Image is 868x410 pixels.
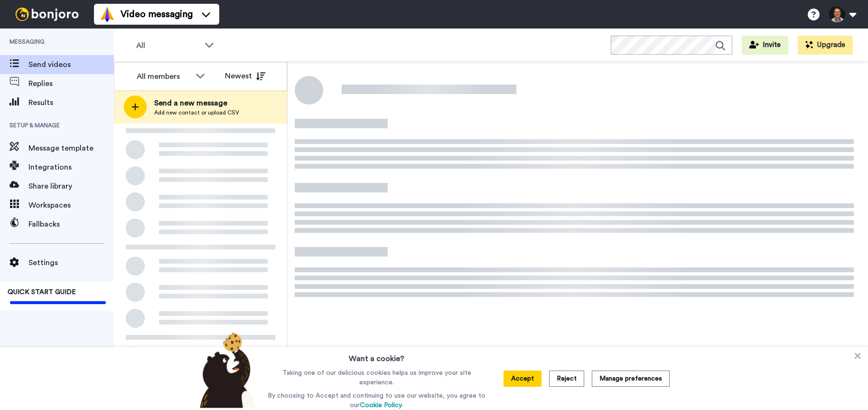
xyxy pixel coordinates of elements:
[549,371,584,387] button: Reject
[28,78,114,89] span: Replies
[137,71,191,82] div: All members
[28,97,114,108] span: Results
[191,332,261,408] img: bear-with-cookie.png
[265,368,488,387] p: Taking one of our delicious cookies helps us improve your site experience.
[28,200,114,211] span: Workspaces
[28,59,114,70] span: Send videos
[154,97,239,109] span: Send a new message
[28,219,114,230] span: Fallbacks
[592,371,670,387] button: Manage preferences
[265,391,488,410] p: By choosing to Accept and continuing to use our website, you agree to our .
[349,347,404,364] h3: Want a cookie?
[28,143,114,154] span: Message template
[742,36,788,55] button: Invite
[8,289,76,296] span: QUICK START GUIDE
[28,181,114,192] span: Share library
[28,257,114,268] span: Settings
[100,7,115,22] img: vm-color.svg
[218,67,272,86] button: Newest
[504,371,541,387] button: Accept
[798,36,853,55] button: Upgrade
[121,8,193,21] span: Video messaging
[28,162,114,173] span: Integrations
[11,8,83,21] img: bj-logo-header-white.svg
[136,40,200,51] span: All
[360,402,402,409] a: Cookie Policy
[154,109,239,116] span: Add new contact or upload CSV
